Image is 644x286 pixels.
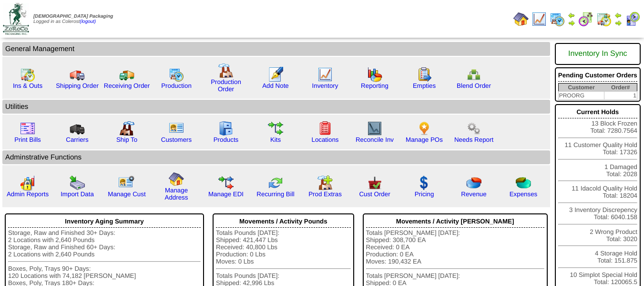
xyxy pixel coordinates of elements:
a: Carriers [66,136,88,143]
img: reconcile.gif [268,175,283,191]
img: locations.gif [317,121,333,136]
img: pie_chart.png [466,175,481,191]
a: Expenses [510,191,538,198]
td: Adminstrative Functions [2,150,550,164]
td: 1 [604,92,637,100]
img: calendarprod.gif [550,11,565,27]
a: Manage POs [406,136,443,143]
img: line_graph.gif [317,67,333,82]
a: Manage EDI [208,191,244,198]
td: General Management [2,42,550,56]
a: Prod Extras [308,191,342,198]
th: Order# [604,84,637,92]
img: line_graph.gif [532,11,547,27]
a: Admin Reports [7,191,49,198]
img: truck3.gif [70,121,85,136]
img: customers.gif [169,121,184,136]
img: dollar.gif [417,175,432,191]
img: pie_chart2.png [516,175,531,191]
a: Needs Report [454,136,493,143]
img: line_graph2.gif [367,121,382,136]
a: (logout) [80,19,96,24]
img: calendarcustomer.gif [625,11,640,27]
span: Logged in as Colerost [33,14,113,24]
img: factory.gif [218,63,234,78]
img: edi.gif [218,175,234,191]
a: Blend Order [457,82,491,89]
img: arrowleft.gif [614,11,622,19]
img: home.gif [513,11,529,27]
img: arrowright.gif [614,19,622,27]
img: cabinet.gif [218,121,234,136]
img: graph.gif [367,67,382,82]
span: [DEMOGRAPHIC_DATA] Packaging [33,14,113,19]
img: managecust.png [118,175,136,191]
img: home.gif [169,171,184,187]
img: arrowleft.gif [568,11,575,19]
div: Movements / Activity [PERSON_NAME] [366,215,544,228]
img: po.png [417,121,432,136]
img: network.png [466,67,481,82]
a: Pricing [415,191,434,198]
img: orders.gif [268,67,283,82]
img: arrowright.gif [568,19,575,27]
a: Inventory [312,82,338,89]
div: Inventory Aging Summary [8,215,201,228]
a: Add Note [262,82,289,89]
div: Pending Customer Orders [558,69,637,82]
td: PROORG [558,92,604,100]
div: Current Holds [558,106,637,118]
a: Products [214,136,239,143]
img: calendarinout.gif [596,11,612,27]
img: invoice2.gif [20,121,35,136]
a: Production [161,82,192,89]
img: calendarblend.gif [578,11,593,27]
a: Ship To [116,136,137,143]
a: Empties [413,82,436,89]
a: Import Data [61,191,94,198]
img: calendarprod.gif [169,67,184,82]
img: cust_order.png [367,175,382,191]
img: factory2.gif [119,121,134,136]
div: Inventory In Sync [558,45,637,63]
a: Production Order [211,78,241,93]
img: workflow.gif [268,121,283,136]
a: Reporting [361,82,388,89]
a: Ins & Outs [13,82,42,89]
img: calendarinout.gif [20,67,35,82]
a: Reconcile Inv [356,136,394,143]
img: prodextras.gif [317,175,333,191]
img: import.gif [70,175,85,191]
a: Print Bills [14,136,41,143]
td: Utilities [2,100,550,114]
a: Shipping Order [56,82,99,89]
a: Revenue [461,191,486,198]
img: graph2.png [20,175,35,191]
a: Receiving Order [104,82,150,89]
a: Customers [161,136,192,143]
a: Manage Address [165,187,188,201]
a: Kits [270,136,281,143]
th: Customer [558,84,604,92]
img: zoroco-logo-small.webp [3,3,29,35]
img: truck.gif [70,67,85,82]
img: workflow.png [466,121,481,136]
img: truck2.gif [119,67,134,82]
img: workorder.gif [417,67,432,82]
a: Cust Order [359,191,390,198]
div: Movements / Activity Pounds [216,215,350,228]
a: Recurring Bill [256,191,294,198]
a: Locations [311,136,338,143]
a: Manage Cust [108,191,145,198]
